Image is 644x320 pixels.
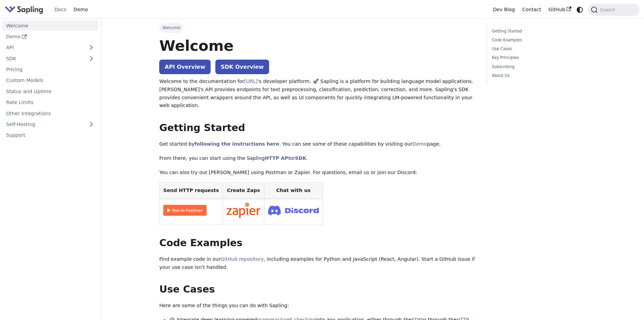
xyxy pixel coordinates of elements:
[598,7,619,13] span: Search
[244,79,258,84] a: [URL]
[545,4,575,15] a: GitHub
[2,98,98,107] a: Rate Limits
[492,72,583,79] a: About Us
[159,23,477,33] nav: Breadcrumbs
[159,154,477,163] p: From there, you can start using the Sapling or .
[159,78,477,110] p: Welcome to the documentation for 's developer platform. 🚀 Sapling is a platform for building lang...
[588,4,639,16] button: Search (Command+K)
[492,64,583,70] a: Subscribing
[2,21,98,30] a: Welcome
[159,60,211,74] a: API Overview
[159,237,477,249] h2: Code Examples
[2,65,98,74] a: Pricing
[159,169,477,177] p: You can also try out [PERSON_NAME] using Postman or Zapier. For questions, email us or join our D...
[159,140,477,148] p: Get started by . You can see some of these capabilities by visiting our page.
[2,108,98,118] a: Other Integrations
[492,46,583,52] a: Use Cases
[70,4,92,15] a: Demo
[519,4,545,15] a: Contact
[160,183,223,199] th: Send HTTP requests
[295,155,306,161] a: SDK
[2,43,85,52] a: API
[5,5,43,15] img: Sapling.ai
[492,37,583,43] a: Code Examples
[223,183,264,199] th: Create Zaps
[163,205,207,216] img: Run in Postman
[2,54,85,63] a: SDK
[2,86,98,96] a: Status and Uptime
[159,37,477,55] h1: Welcome
[2,120,98,129] a: Self-Hosting
[2,130,98,140] a: Support
[268,204,319,217] img: Join Discord
[264,183,323,199] th: Chat with us
[221,256,264,262] a: GitHub repository
[489,4,518,15] a: Dev Blog
[159,302,477,310] p: Here are some of the things you can do with Sapling:
[412,141,427,147] a: Demo
[2,76,98,85] a: Custom Models
[2,32,98,42] a: Demo
[85,43,98,52] button: Expand sidebar category 'API'
[85,54,98,63] button: Expand sidebar category 'SDK'
[492,28,583,35] a: Getting Started
[265,155,290,161] a: HTTP API
[159,255,477,272] p: Find example code in our , including examples for Python and JavaScript (React, Angular). Start a...
[226,202,260,218] img: Connect in Zapier
[159,283,477,296] h2: Use Cases
[159,23,183,33] span: Welcome
[194,141,279,147] a: following the instructions here
[492,55,583,61] a: Key Principles
[215,60,269,74] a: SDK Overview
[575,5,585,15] button: Switch between dark and light mode (currently system mode)
[5,5,46,15] a: Sapling.aiSapling.ai
[159,122,477,134] h2: Getting Started
[51,4,70,15] a: Docs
